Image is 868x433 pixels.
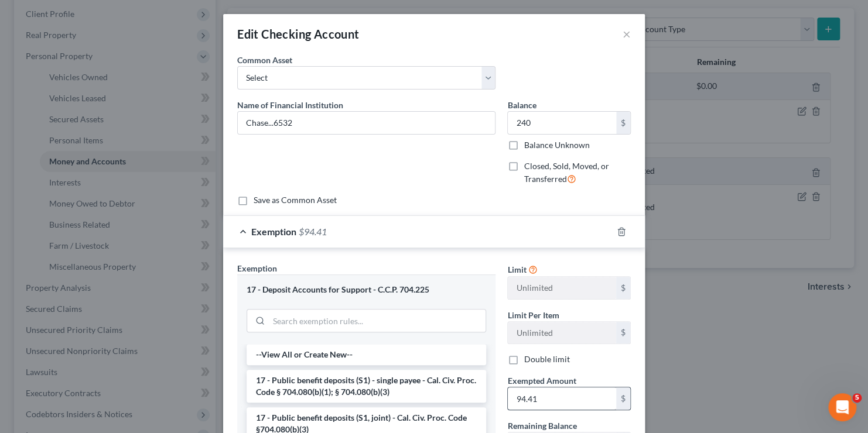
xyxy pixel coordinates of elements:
[507,309,559,321] label: Limit Per Item
[247,344,486,365] li: --View All or Create New--
[237,263,277,273] span: Exemption
[508,387,616,410] input: 0.00
[507,99,536,111] label: Balance
[524,139,589,151] label: Balance Unknown
[299,226,327,237] span: $94.41
[623,27,631,41] button: ×
[251,226,296,237] span: Exemption
[524,161,609,184] span: Closed, Sold, Moved, or Transferred
[524,353,569,365] label: Double limit
[247,284,486,295] div: 17 - Deposit Accounts for Support - C.C.P. 704.225
[507,376,576,386] span: Exempted Amount
[237,54,292,66] label: Common Asset
[616,322,630,344] div: $
[828,393,856,421] iframe: Intercom live chat
[508,277,616,299] input: --
[247,370,486,403] li: 17 - Public benefit deposits (S1) - single payee - Cal. Civ. Proc. Code § 704.080(b)(1); § 704.08...
[269,310,486,332] input: Search exemption rules...
[616,112,630,134] div: $
[238,112,495,134] input: Enter name...
[507,420,576,432] label: Remaining Balance
[237,26,359,42] div: Edit Checking Account
[616,277,630,299] div: $
[507,264,526,274] span: Limit
[508,322,616,344] input: --
[616,387,630,410] div: $
[237,100,343,110] span: Name of Financial Institution
[508,112,616,134] input: 0.00
[254,194,337,206] label: Save as Common Asset
[852,393,862,403] span: 5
